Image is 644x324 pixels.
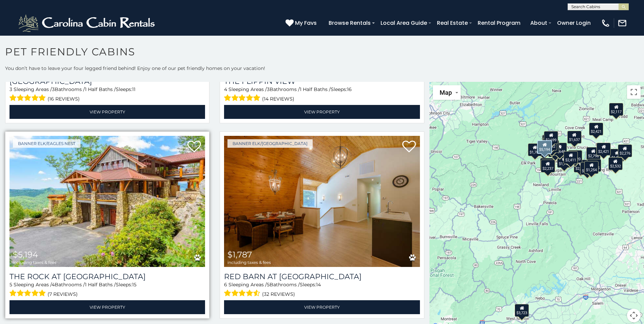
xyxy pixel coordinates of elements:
[10,136,205,267] img: The Rock at Eagles Nest
[584,161,599,174] div: $1,254
[589,123,603,136] div: $2,421
[187,140,201,154] a: Add to favorites
[540,158,554,171] div: $2,886
[402,140,416,154] a: Add to favorites
[10,105,205,119] a: View Property
[618,144,632,157] div: $2,276
[132,282,136,288] span: 15
[224,272,420,281] a: Red Barn at [GEOGRAPHIC_DATA]
[13,260,56,265] span: including taxes & fees
[13,250,38,259] span: $5,194
[10,86,12,92] span: 3
[10,136,205,267] a: The Rock at Eagles Nest $5,194 including taxes & fees
[224,281,420,299] div: Sleeping Areas / Bathrooms / Sleeps:
[224,272,420,281] h3: Red Barn at Tiffanys Estate
[347,86,352,92] span: 16
[52,86,55,92] span: 3
[567,131,582,144] div: $1,637
[17,13,158,33] img: White-1-2.png
[601,18,610,28] img: phone-regular-white.png
[627,309,641,322] button: Map camera controls
[295,19,317,27] span: My Favs
[434,17,471,29] a: Real Estate
[609,103,623,116] div: $2,117
[528,143,542,156] div: $1,787
[618,18,627,28] img: mail-regular-white.png
[568,150,582,163] div: $1,420
[474,17,524,29] a: Rental Program
[537,140,552,154] div: $5,194
[608,157,622,170] div: $2,532
[267,86,270,92] span: 3
[227,250,252,259] span: $1,787
[515,304,529,317] div: $3,723
[262,290,295,299] span: (32 reviews)
[586,147,600,160] div: $2,798
[224,136,420,267] img: Red Barn at Tiffanys Estate
[10,272,205,281] a: The Rock at [GEOGRAPHIC_DATA]
[48,94,80,103] span: (16 reviews)
[10,272,205,281] h3: The Rock at Eagles Nest
[554,17,594,29] a: Owner Login
[10,300,205,314] a: View Property
[48,290,78,299] span: (7 reviews)
[610,149,624,162] div: $1,836
[544,131,558,144] div: $2,699
[224,86,227,92] span: 4
[286,19,318,28] a: My Favs
[564,151,578,164] div: $2,411
[580,162,594,175] div: $2,477
[440,89,452,96] span: Map
[227,260,271,265] span: including taxes & fees
[541,160,555,173] div: $2,237
[85,86,116,92] span: 1 Half Baths /
[224,282,227,288] span: 6
[433,85,461,100] button: Change map style
[132,86,135,92] span: 11
[10,282,12,288] span: 5
[13,139,80,148] a: Banner Elk/Eagles Nest
[552,143,567,156] div: $1,648
[85,282,116,288] span: 1 Half Baths /
[300,86,331,92] span: 1 Half Baths /
[224,105,420,119] a: View Property
[574,160,588,173] div: $2,403
[316,282,321,288] span: 14
[227,139,313,148] a: Banner Elk/[GEOGRAPHIC_DATA]
[224,300,420,314] a: View Property
[10,86,205,103] div: Sleeping Areas / Bathrooms / Sleeps:
[52,282,55,288] span: 4
[325,17,374,29] a: Browse Rentals
[224,86,420,103] div: Sleeping Areas / Bathrooms / Sleeps:
[10,281,205,299] div: Sleeping Areas / Bathrooms / Sleeps:
[224,136,420,267] a: Red Barn at Tiffanys Estate $1,787 including taxes & fees
[627,85,641,99] button: Toggle fullscreen view
[596,143,611,156] div: $2,421
[527,17,551,29] a: About
[557,155,571,168] div: $1,748
[262,94,294,103] span: (14 reviews)
[377,17,430,29] a: Local Area Guide
[267,282,270,288] span: 5
[587,159,601,172] div: $1,895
